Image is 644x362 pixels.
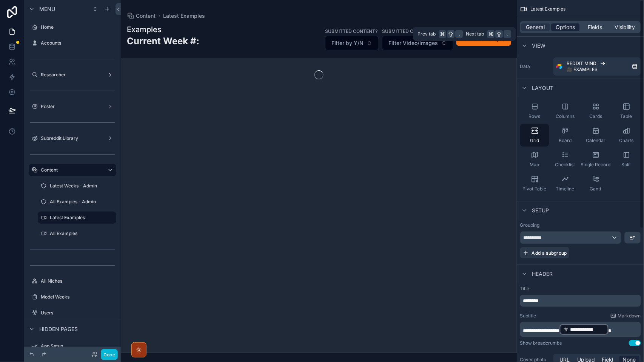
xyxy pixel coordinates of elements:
[551,148,580,171] button: Checklist
[615,23,636,31] span: Visibility
[41,40,115,46] label: Accounts
[581,162,611,168] span: Single Record
[581,100,610,122] button: Cards
[531,6,566,12] span: Latest Examples
[520,322,641,337] div: scrollable content
[41,104,104,110] label: Poster
[466,31,484,37] span: Next tab
[532,84,554,92] span: Layout
[50,183,115,189] label: Latest Weeks - Admin
[581,124,610,147] button: Calendar
[618,313,641,319] span: Markdown
[505,31,511,37] span: .
[567,60,597,67] span: REDDIT MIND
[520,222,540,228] label: Grouping
[527,23,545,31] span: General
[520,295,641,307] div: scrollable content
[520,313,536,319] label: Subtitle
[532,250,567,256] span: Add a subgroup
[581,148,610,171] button: Single Record
[612,124,641,147] button: Charts
[556,23,575,31] span: Options
[567,67,598,73] span: 🎥 EXAMPLES
[39,5,55,13] span: Menu
[29,275,116,287] a: All Niches
[532,207,549,214] span: Setup
[29,21,116,33] a: Home
[41,343,115,349] label: App Setup
[520,148,549,171] button: Map
[553,57,641,76] a: REDDIT MIND🎥 EXAMPLES
[520,247,570,258] button: Add a subgroup
[612,148,641,171] button: Split
[589,23,603,31] span: Fields
[523,186,547,192] span: Pivot Table
[41,135,104,141] label: Subreddit Library
[50,231,115,237] label: All Examples
[38,212,116,224] a: Latest Examples
[29,340,116,352] a: App Setup
[418,31,436,37] span: Prev tab
[520,63,550,70] label: Data
[29,307,116,319] a: Users
[41,294,115,300] label: Model Weeks
[29,37,116,49] a: Accounts
[619,138,634,144] span: Charts
[29,164,116,176] a: Content
[50,199,115,205] label: All Examples - Admin
[520,172,549,195] button: Pivot Table
[50,215,112,221] label: Latest Examples
[29,69,116,81] a: Researcher
[101,349,118,360] button: Done
[559,138,572,144] span: Board
[41,167,101,173] label: Content
[41,310,115,316] label: Users
[456,31,462,37] span: ,
[556,63,562,70] img: Airtable Logo
[551,124,580,147] button: Board
[41,278,115,284] label: All Niches
[38,227,116,240] a: All Examples
[530,162,539,168] span: Map
[556,186,575,192] span: Timeline
[39,325,78,333] span: Hidden pages
[610,313,641,319] a: Markdown
[532,42,546,50] span: View
[586,138,606,144] span: Calendar
[520,286,641,292] label: Title
[551,100,580,122] button: Columns
[581,172,610,195] button: Gantt
[532,270,553,278] span: Header
[590,113,602,119] span: Cards
[556,113,575,119] span: Columns
[29,132,116,144] a: Subreddit Library
[38,180,116,192] a: Latest Weeks - Admin
[529,113,541,119] span: Rows
[612,100,641,122] button: Table
[41,24,115,30] label: Home
[29,291,116,303] a: Model Weeks
[551,172,580,195] button: Timeline
[530,138,539,144] span: Grid
[41,72,104,78] label: Researcher
[621,113,632,119] span: Table
[520,124,549,147] button: Grid
[520,340,562,346] div: Show breadcrumbs
[520,100,549,122] button: Rows
[555,162,575,168] span: Checklist
[622,162,631,168] span: Split
[38,196,116,208] a: All Examples - Admin
[29,101,116,113] a: Poster
[590,186,602,192] span: Gantt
